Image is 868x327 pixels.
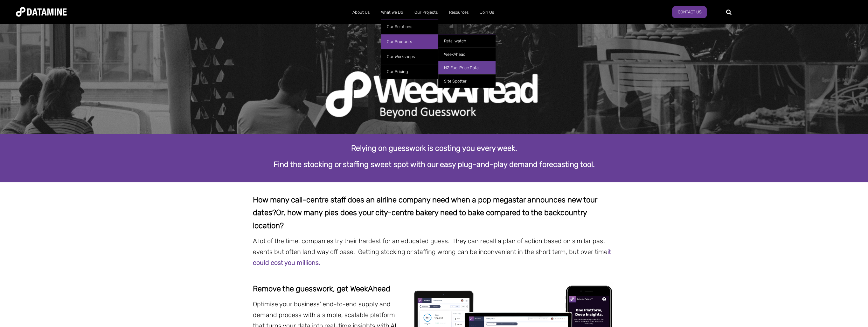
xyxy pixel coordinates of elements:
[375,4,409,21] a: What We Do
[253,282,399,295] p: Remove the guesswork, get WeekAhead
[474,4,500,21] a: Join Us
[16,7,67,17] img: Datamine
[253,195,597,217] span: How many call-centre staff does an airline company need when a pop megastar announces new tour da...
[672,6,707,18] a: Contact Us
[253,248,611,266] strong: it could cost you millions.
[438,47,496,61] a: WeekAhead
[438,61,496,74] a: NZ Fuel Price Data
[381,49,438,64] a: Our Workshops
[351,144,517,153] strong: Relying on guesswork is costing you every week.
[438,74,496,88] a: Site Spotter
[409,4,443,21] a: Our Projects
[253,208,587,230] span: Or, how many pies does your city-centre bakery need to bake compared to the backcountry location?
[274,160,595,169] strong: Find the stocking or staffing sweet spot with our easy plug-and-play demand forecasting tool.
[438,34,496,47] a: Retailwatch
[443,4,474,21] a: Resources
[347,4,375,21] a: About Us
[381,34,438,49] a: Our Products
[253,237,611,266] span: A lot of the time, companies try their hardest for an educated guess. They can recall a plan of a...
[381,64,438,79] a: Our Pricing
[381,19,438,34] a: Our Solutions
